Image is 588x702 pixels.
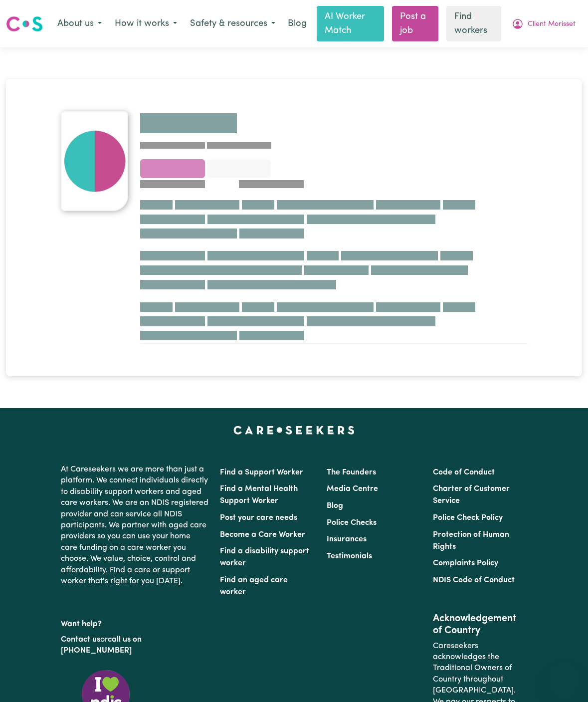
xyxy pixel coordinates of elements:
[433,576,515,584] a: NDIS Code of Conduct
[433,468,495,476] a: Code of Conduct
[220,514,297,522] a: Post your care needs
[61,615,208,630] p: Want help?
[548,662,580,694] iframe: Button to launch messaging window
[327,535,367,543] a: Insurances
[61,460,208,591] p: At Careseekers we are more than just a platform. We connect individuals directly to disability su...
[433,613,527,637] h2: Acknowledgement of Country
[327,519,377,527] a: Police Checks
[317,6,384,41] a: AI Worker Match
[327,552,372,560] a: Testimonials
[51,13,108,34] button: About us
[433,485,510,505] a: Charter of Customer Service
[327,485,378,493] a: Media Centre
[220,576,288,596] a: Find an aged care worker
[233,426,355,434] a: Careseekers home page
[184,13,282,34] button: Safety & resources
[61,636,100,644] a: Contact us
[220,547,309,567] a: Find a disability support worker
[220,468,303,476] a: Find a Support Worker
[220,531,305,539] a: Become a Care Worker
[528,19,576,30] span: Client Morisset
[282,13,313,35] a: Blog
[6,12,43,35] a: Careseekers logo
[505,13,582,34] button: My Account
[327,468,376,476] a: The Founders
[392,6,438,41] a: Post a job
[61,630,208,661] p: or
[327,502,343,510] a: Blog
[433,531,509,551] a: Protection of Human Rights
[446,6,501,41] a: Find workers
[433,559,498,567] a: Complaints Policy
[108,13,184,34] button: How it works
[433,514,503,522] a: Police Check Policy
[6,15,43,33] img: Careseekers logo
[220,485,298,505] a: Find a Mental Health Support Worker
